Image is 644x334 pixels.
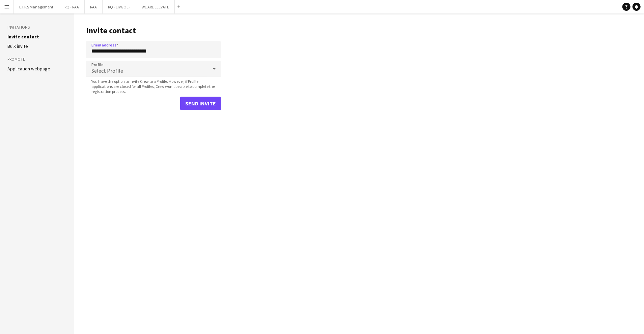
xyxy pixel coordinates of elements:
button: RQ - LIVGOLF [103,0,136,13]
button: Send invite [180,97,221,110]
span: You have the option to invite Crew to a Profile. However, if Profile applications are closed for ... [86,79,221,94]
span: Select Profile [91,67,123,74]
button: L.I.P.S Management [14,0,59,13]
button: WE ARE ELEVATE [136,0,175,13]
h3: Promote [7,56,67,62]
a: Application webpage [7,66,50,72]
button: RAA [85,0,103,13]
a: Bulk invite [7,43,28,49]
button: RQ - RAA [59,0,85,13]
h1: Invite contact [86,26,221,36]
h3: Invitations [7,24,67,30]
a: Invite contact [7,34,39,40]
